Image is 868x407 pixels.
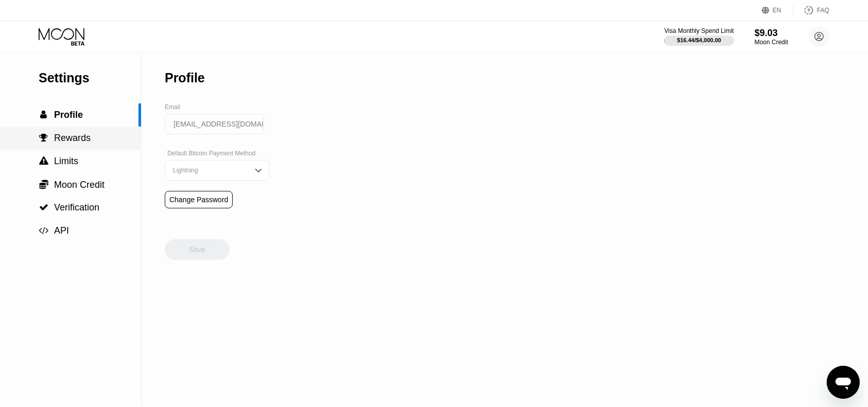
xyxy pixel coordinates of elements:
[39,226,49,235] span: 
[39,156,48,166] span: 
[664,27,734,34] div: Visa Monthly Spend Limit
[54,180,105,190] span: Moon Credit
[41,110,47,119] span: 
[165,191,233,208] div: Change Password
[54,110,83,120] span: Profile
[54,133,91,143] span: Rewards
[755,28,788,39] div: $9.03
[39,156,49,166] div: 
[40,133,48,143] span: 
[39,203,49,212] div: 
[755,28,788,46] div: $9.03Moon Credit
[827,366,860,399] iframe: Button to launch messaging window
[54,225,69,236] span: API
[817,7,829,14] div: FAQ
[54,202,99,213] span: Verification
[54,156,78,166] span: Limits
[165,103,269,111] div: Email
[39,110,49,119] div: 
[165,70,205,85] div: Profile
[677,37,721,43] div: $16.44 / $4,000.00
[39,133,49,143] div: 
[169,196,228,204] div: Change Password
[664,27,734,46] div: Visa Monthly Spend Limit$16.44/$4,000.00
[39,179,48,189] span: 
[165,150,269,157] div: Default Bitcoin Payment Method
[39,70,141,85] div: Settings
[170,167,248,174] div: Lightning
[793,5,829,15] div: FAQ
[773,7,782,14] div: EN
[39,203,48,212] span: 
[762,5,793,15] div: EN
[39,179,49,189] div: 
[755,39,788,46] div: Moon Credit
